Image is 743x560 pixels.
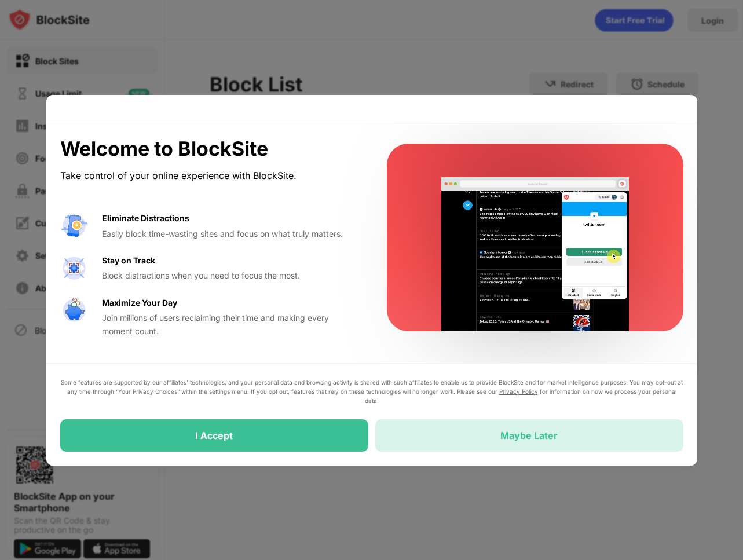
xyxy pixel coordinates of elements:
[60,254,88,282] img: value-focus.svg
[60,297,88,324] img: value-safe-time.svg
[102,212,189,225] div: Eliminate Distractions
[60,167,359,184] div: Take control of your online experience with BlockSite.
[60,378,683,405] div: Some features are supported by our affiliates’ technologies, and your personal data and browsing ...
[102,312,359,338] div: Join millions of users reclaiming their time and making every moment count.
[60,137,359,161] div: Welcome to BlockSite
[102,269,359,282] div: Block distractions when you need to focus the most.
[195,430,233,441] div: I Accept
[102,254,155,267] div: Stay on Track
[499,388,538,395] a: Privacy Policy
[102,297,177,309] div: Maximize Your Day
[500,430,558,441] div: Maybe Later
[102,228,359,240] div: Easily block time-wasting sites and focus on what truly matters.
[60,212,88,240] img: value-avoid-distractions.svg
